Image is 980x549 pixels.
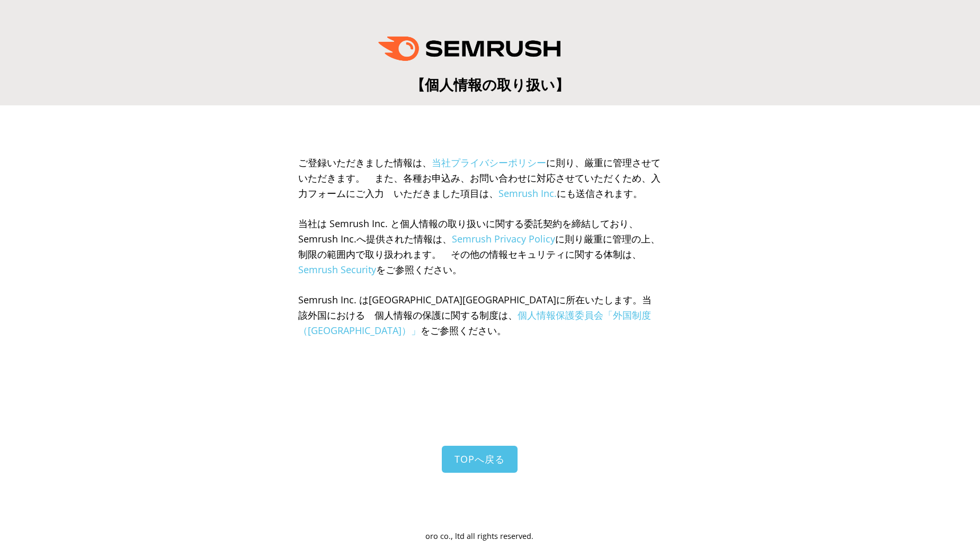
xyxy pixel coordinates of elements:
[442,446,518,473] a: TOPへ戻る
[298,156,670,200] span: ご登録いただきました情報は、 に則り、厳重に管理させて いただきます。 また、各種お申込み、お問い合わせに対応させていただくため、入力フォームにご入力 いただきました項目は、 にも送信されます。
[432,156,546,169] a: 当社プライバシーポリシー
[298,217,670,275] span: 当社は Semrush Inc. と個人情報の取り扱いに関する委託契約を締結しており、 Semrush Inc.へ提供された情報は、 に則り厳重に管理の上、 制限の範囲内で取り扱われます。 その...
[425,531,533,541] span: oro co., ltd all rights reserved.
[452,232,555,245] a: Semrush Privacy Policy
[411,75,569,94] span: 【個人情報の取り扱い】
[455,453,505,465] span: TOPへ戻る
[298,263,376,276] a: Semrush Security
[298,293,652,337] span: Semrush Inc. は[GEOGRAPHIC_DATA][GEOGRAPHIC_DATA]に所在いたします。当該外国における 個人情報の保護に関する制度は、 をご参照ください。
[498,187,557,200] a: Semrush Inc.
